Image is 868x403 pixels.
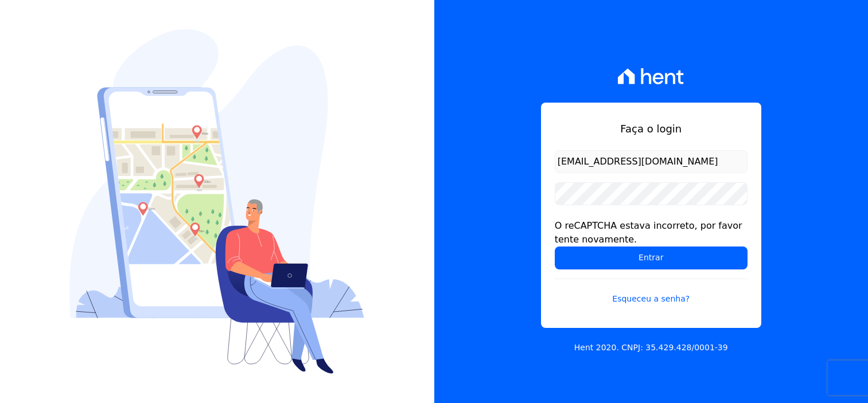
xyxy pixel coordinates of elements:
[555,219,748,247] div: O reCAPTCHA estava incorreto, por favor tente novamente.
[555,150,748,173] input: Email
[69,29,364,374] img: Login
[555,279,748,305] a: Esqueceu a senha?
[555,247,748,269] input: Entrar
[555,121,748,136] h1: Faça o login
[574,342,728,354] p: Hent 2020. CNPJ: 35.429.428/0001-39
